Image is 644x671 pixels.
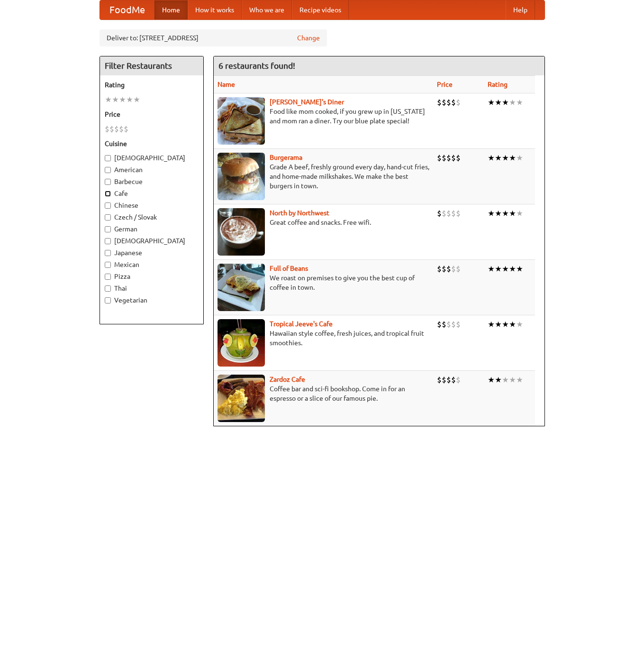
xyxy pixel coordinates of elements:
[105,139,199,148] h5: Cuisine
[105,285,111,292] input: Thai
[456,375,461,385] li: $
[488,208,495,219] li: ★
[495,375,502,385] li: ★
[242,0,292,19] a: Who we are
[105,94,112,105] li: ★
[105,248,199,257] label: Japanese
[105,226,111,232] input: German
[488,97,495,108] li: ★
[488,81,508,88] a: Rating
[100,56,203,75] h4: Filter Restaurants
[154,0,188,19] a: Home
[509,208,516,219] li: ★
[442,208,446,219] li: $
[446,319,451,330] li: $
[126,94,133,105] li: ★
[270,154,302,161] a: Burgerama
[488,319,495,330] li: ★
[516,375,523,385] li: ★
[495,264,502,274] li: ★
[456,319,461,330] li: $
[446,208,451,219] li: $
[446,97,451,108] li: $
[446,153,451,163] li: $
[218,375,265,422] img: zardoz.jpg
[105,202,111,209] input: Chinese
[114,124,119,134] li: $
[105,189,199,198] label: Cafe
[109,124,114,134] li: $
[105,124,109,134] li: $
[502,375,509,385] li: ★
[105,201,199,210] label: Chinese
[451,375,456,385] li: $
[105,250,111,256] input: Japanese
[446,375,451,385] li: $
[218,107,429,126] p: Food like mom cooked, if you grew up in [US_STATE] and mom ran a diner. Try our blue plate special!
[502,319,509,330] li: ★
[105,295,199,305] label: Vegetarian
[270,265,308,272] a: Full of Beans
[218,162,429,191] p: Grade A beef, freshly ground every day, hand-cut fries, and home-made milkshakes. We make the bes...
[456,97,461,108] li: $
[495,153,502,163] li: ★
[456,208,461,219] li: $
[437,375,442,385] li: $
[437,208,442,219] li: $
[516,319,523,330] li: ★
[105,238,111,244] input: [DEMOGRAPHIC_DATA]
[451,97,456,108] li: $
[509,375,516,385] li: ★
[437,319,442,330] li: $
[270,320,333,328] a: Tropical Jeeve's Cafe
[442,97,446,108] li: $
[495,208,502,219] li: ★
[218,208,265,256] img: north.jpg
[105,236,199,246] label: [DEMOGRAPHIC_DATA]
[105,214,111,221] input: Czech / Slovak
[516,97,523,108] li: ★
[105,262,111,268] input: Mexican
[105,177,199,186] label: Barbecue
[442,264,446,274] li: $
[105,110,199,119] h5: Price
[506,0,535,19] a: Help
[502,153,509,163] li: ★
[451,319,456,330] li: $
[188,0,242,19] a: How it works
[509,153,516,163] li: ★
[218,264,265,311] img: beans.jpg
[105,80,199,90] h5: Rating
[105,191,111,197] input: Cafe
[442,319,446,330] li: $
[105,212,199,222] label: Czech / Slovak
[437,97,442,108] li: $
[105,224,199,234] label: German
[119,94,126,105] li: ★
[502,97,509,108] li: ★
[442,153,446,163] li: $
[270,209,329,217] b: North by Northwest
[297,33,320,43] a: Change
[218,81,235,88] a: Name
[456,264,461,274] li: $
[509,319,516,330] li: ★
[218,61,295,70] ng-pluralize: 6 restaurants found!
[451,264,456,274] li: $
[502,264,509,274] li: ★
[509,264,516,274] li: ★
[456,153,461,163] li: $
[442,375,446,385] li: $
[488,153,495,163] li: ★
[100,29,327,46] div: Deliver to: [STREET_ADDRESS]
[292,0,349,19] a: Recipe videos
[488,264,495,274] li: ★
[270,376,305,383] a: Zardoz Cafe
[105,155,111,161] input: [DEMOGRAPHIC_DATA]
[105,274,111,280] input: Pizza
[218,97,265,145] img: sallys.jpg
[270,98,344,106] a: [PERSON_NAME]'s Diner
